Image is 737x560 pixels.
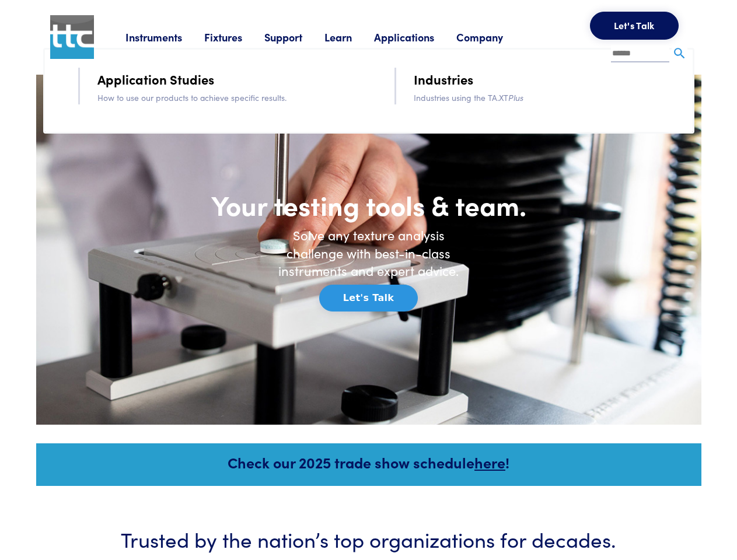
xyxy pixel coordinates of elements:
a: here [474,452,505,473]
p: Industries using the TA.XT [414,91,678,104]
a: Learn [324,30,374,44]
button: Let's Talk [590,12,679,40]
h3: Trusted by the nation’s top organizations for decades. [71,524,666,553]
h5: Check our 2025 trade show schedule ! [52,452,686,473]
a: Industries [414,69,473,89]
h6: Solve any texture analysis challenge with best-in-class instruments and expert advice. [270,226,468,280]
a: Company [456,30,525,44]
a: Application Studies [97,69,214,89]
a: Fixtures [204,30,264,44]
a: Support [264,30,324,44]
i: Plus [508,92,523,103]
a: Instruments [125,30,204,44]
img: ttc_logo_1x1_v1.0.png [50,15,94,59]
a: Applications [374,30,456,44]
button: Let's Talk [319,285,418,311]
p: How to use our products to achieve specific results. [97,91,362,104]
h1: Your testing tools & team. [170,188,567,222]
